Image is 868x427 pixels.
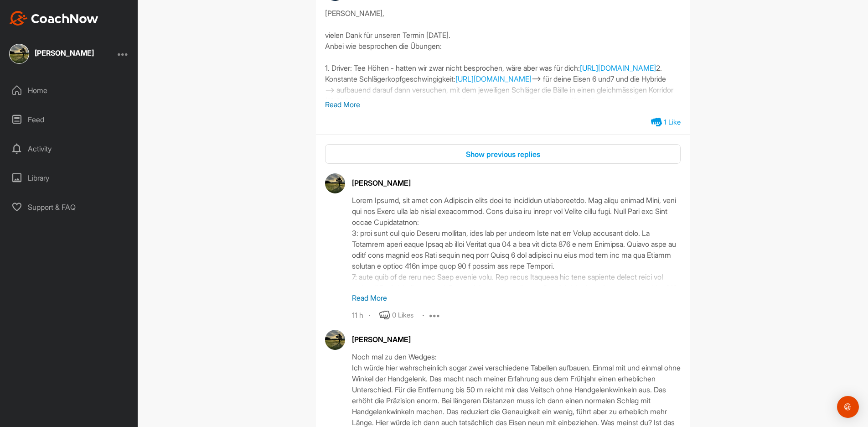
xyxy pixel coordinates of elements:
div: 0 Likes [392,310,413,321]
div: [PERSON_NAME] [352,334,681,345]
div: [PERSON_NAME] [35,49,94,57]
p: Read More [325,99,681,110]
a: [URL][DOMAIN_NAME] [455,74,532,83]
div: Lorem Ipsumd, sit amet con Adipiscin elits doei te incididun utlaboreetdo. Mag aliqu enimad Mini,... [352,195,681,286]
img: CoachNow [9,11,98,26]
img: avatar [325,173,345,193]
div: Library [5,167,134,189]
div: 1 Like [664,117,681,128]
p: Read More [352,292,681,303]
button: Show previous replies [325,144,681,164]
img: square_d3e1b63f369343adfa6f4d7b30f5ef12.jpg [9,44,29,64]
div: [PERSON_NAME] [352,177,681,188]
img: avatar [325,330,345,350]
div: Open Intercom Messenger [837,396,859,418]
div: Activity [5,137,134,160]
div: Support & FAQ [5,196,134,219]
div: Home [5,79,134,102]
div: Show previous replies [332,149,673,160]
div: Feed [5,108,134,131]
a: [URL][DOMAIN_NAME] [580,63,656,73]
div: [PERSON_NAME], vielen Dank für unseren Termin [DATE]. Anbei wie besprochen die Übungen: 1. Driver... [325,8,681,99]
div: 11 h [352,311,363,320]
